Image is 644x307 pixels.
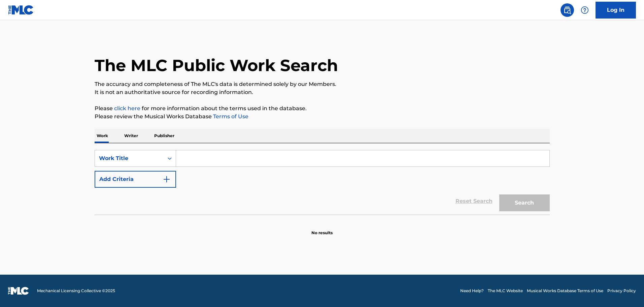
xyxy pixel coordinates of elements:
[212,113,248,120] a: Terms of Use
[95,129,110,143] p: Work
[527,288,603,294] a: Musical Works Database Terms of Use
[37,288,115,294] span: Mechanical Licensing Collective © 2025
[460,288,484,294] a: Need Help?
[95,171,176,188] button: Add Criteria
[563,6,571,14] img: search
[99,154,160,162] div: Work Title
[114,105,140,112] a: click here
[8,287,29,295] img: logo
[610,275,644,307] iframe: Chat Widget
[596,2,636,19] a: Log In
[95,104,550,113] p: Please for more information about the terms used in the database.
[152,129,176,143] p: Publisher
[95,88,550,96] p: It is not an authoritative source for recording information.
[95,55,338,75] h1: The MLC Public Work Search
[607,288,636,294] a: Privacy Policy
[578,3,591,17] div: Help
[488,288,523,294] a: The MLC Website
[581,6,589,14] img: help
[561,3,574,17] a: Public Search
[95,80,550,88] p: The accuracy and completeness of The MLC's data is determined solely by our Members.
[163,175,171,183] img: 9d2ae6d4665cec9f34b9.svg
[311,222,333,236] p: No results
[95,150,550,215] form: Search Form
[122,129,140,143] p: Writer
[95,113,550,121] p: Please review the Musical Works Database
[8,5,34,15] img: MLC Logo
